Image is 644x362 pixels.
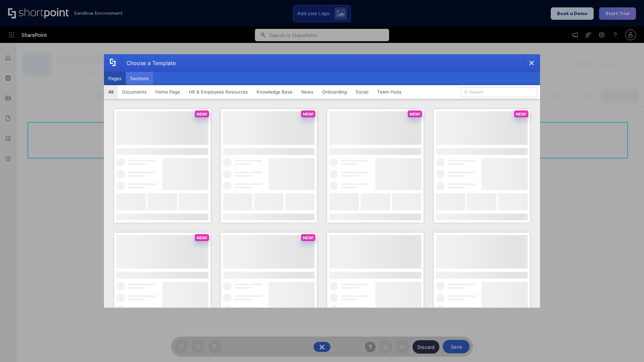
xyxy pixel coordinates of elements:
[303,235,314,240] p: NEW!
[318,85,351,99] button: Onboarding
[461,87,537,97] input: Search
[151,85,184,99] button: Home Page
[197,112,207,117] p: NEW!
[197,235,207,240] p: NEW!
[121,55,176,71] div: Choose a Template
[410,112,420,117] p: NEW!
[303,112,314,117] p: NEW!
[104,72,126,85] button: Pages
[126,72,153,85] button: Sections
[104,54,540,308] div: template selector
[184,85,252,99] button: HR & Employees Resources
[610,330,644,362] iframe: Chat Widget
[297,85,318,99] button: News
[252,85,297,99] button: Knowledge Base
[373,85,406,99] button: Team Hubs
[516,112,527,117] p: NEW!
[104,85,118,99] button: All
[118,85,151,99] button: Documents
[351,85,373,99] button: Social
